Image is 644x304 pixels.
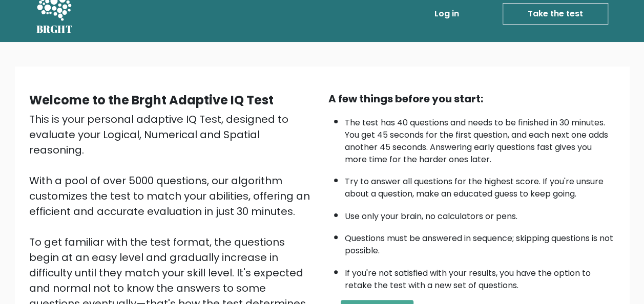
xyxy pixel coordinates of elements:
b: Welcome to the Brght Adaptive IQ Test [29,92,274,108]
li: Questions must be answered in sequence; skipping questions is not possible. [345,227,615,257]
li: The test has 40 questions and needs to be finished in 30 minutes. You get 45 seconds for the firs... [345,112,615,166]
a: Take the test [503,3,608,25]
li: If you're not satisfied with your results, you have the option to retake the test with a new set ... [345,262,615,292]
div: A few things before you start: [328,91,615,106]
a: Log in [430,4,463,24]
li: Try to answer all questions for the highest score. If you're unsure about a question, make an edu... [345,170,615,200]
h5: BRGHT [36,23,73,35]
li: Use only your brain, no calculators or pens. [345,205,615,223]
